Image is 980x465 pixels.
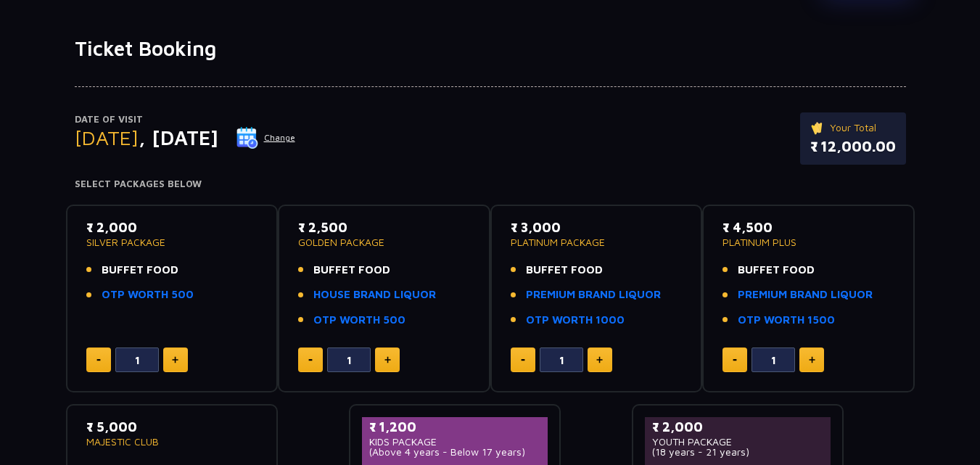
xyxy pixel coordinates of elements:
[75,178,906,190] h4: Select Packages Below
[652,447,824,457] p: (18 years - 21 years)
[86,237,258,247] p: SILVER PACKAGE
[511,218,683,237] p: ₹ 3,000
[313,312,405,329] a: OTP WORTH 500
[313,262,390,279] span: BUFFET FOOD
[86,437,258,447] p: MAJESTIC CLUB
[722,218,894,237] p: ₹ 4,500
[75,112,296,127] p: Date of Visit
[810,120,825,136] img: ticket
[369,447,541,457] p: (Above 4 years - Below 17 years)
[738,262,815,279] span: BUFFET FOOD
[139,125,218,149] span: , [DATE]
[86,417,258,437] p: ₹ 5,000
[298,237,470,247] p: GOLDEN PACKAGE
[172,356,178,363] img: plus
[722,237,894,247] p: PLATINUM PLUS
[809,356,815,363] img: plus
[298,218,470,237] p: ₹ 2,500
[75,36,906,61] h1: Ticket Booking
[526,312,625,329] a: OTP WORTH 1000
[313,287,436,303] a: HOUSE BRAND LIQUOR
[810,136,896,157] p: ₹ 12,000.00
[596,356,603,363] img: plus
[526,287,661,303] a: PREMIUM BRAND LIQUOR
[86,218,258,237] p: ₹ 2,000
[810,120,896,136] p: Your Total
[369,417,541,437] p: ₹ 1,200
[308,359,313,361] img: minus
[236,126,296,149] button: Change
[384,356,391,363] img: plus
[511,237,683,247] p: PLATINUM PACKAGE
[102,262,178,279] span: BUFFET FOOD
[526,262,603,279] span: BUFFET FOOD
[733,359,737,361] img: minus
[738,287,873,303] a: PREMIUM BRAND LIQUOR
[102,287,194,303] a: OTP WORTH 500
[738,312,835,329] a: OTP WORTH 1500
[96,359,101,361] img: minus
[652,437,824,447] p: YOUTH PACKAGE
[652,417,824,437] p: ₹ 2,000
[369,437,541,447] p: KIDS PACKAGE
[75,125,139,149] span: [DATE]
[521,359,525,361] img: minus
